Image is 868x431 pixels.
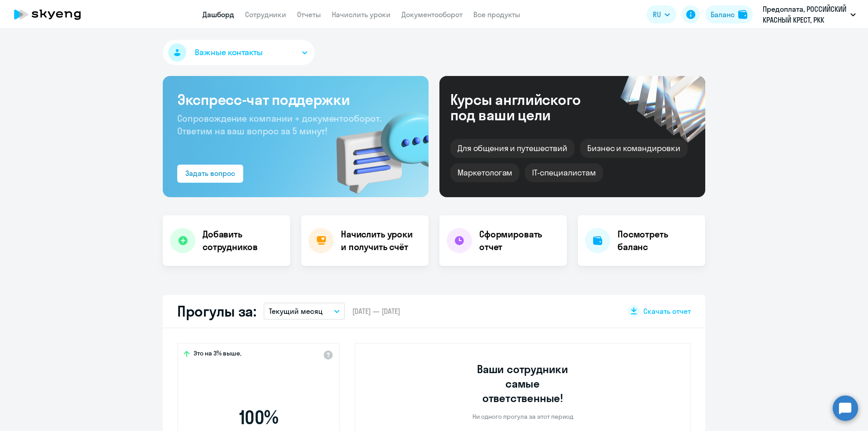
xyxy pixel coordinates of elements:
span: [DATE] — [DATE] [352,306,400,316]
h4: Посмотреть баланс [618,228,698,253]
span: RU [653,9,661,20]
p: Текущий месяц [269,306,323,317]
div: Маркетологам [450,163,519,182]
span: 100 % [207,407,311,428]
span: Это на 3% выше, [193,349,241,360]
a: Все продукты [473,10,520,19]
a: Начислить уроки [332,10,391,19]
div: Задать вопрос [185,168,235,179]
button: Предоплата, РОССИЙСКИЙ КРАСНЫЙ КРЕСТ, РКК [758,4,860,25]
span: Сопровождение компании + документооборот. Ответим на ваш вопрос за 5 минут! [177,113,382,137]
button: Задать вопрос [177,165,243,183]
h4: Сформировать отчет [479,228,560,253]
div: Курсы английского под ваши цели [450,92,605,123]
h4: Добавить сотрудников [203,228,283,253]
a: Документооборот [401,10,462,19]
a: Отчеты [297,10,321,19]
button: RU [646,5,676,24]
h2: Прогулы за: [177,302,256,320]
img: balance [738,10,747,19]
button: Балансbalance [705,5,753,24]
button: Важные контакты [163,40,315,65]
div: Баланс [711,9,735,20]
h3: Ваши сотрудники самые ответственные! [465,362,581,405]
span: Скачать отчет [643,306,691,316]
h4: Начислить уроки и получить счёт [341,228,420,253]
p: Ни одного прогула за этот период [472,412,573,421]
div: Бизнес и командировки [580,139,688,158]
a: Сотрудники [245,10,286,19]
img: bg-img [323,95,429,197]
a: Дашборд [203,10,234,19]
span: Важные контакты [195,47,263,58]
div: Для общения и путешествий [450,139,575,158]
div: IT-специалистам [525,163,603,182]
button: Текущий месяц [264,303,345,320]
p: Предоплата, РОССИЙСКИЙ КРАСНЫЙ КРЕСТ, РКК [763,4,847,25]
h3: Экспресс-чат поддержки [177,90,414,109]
